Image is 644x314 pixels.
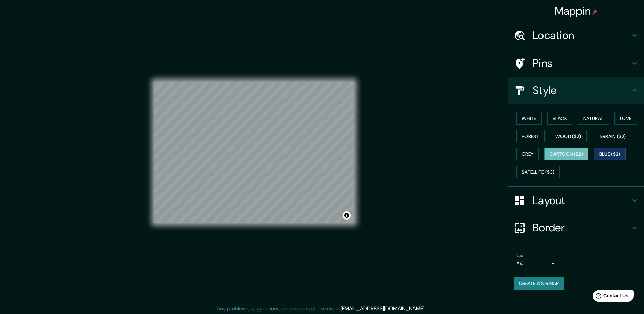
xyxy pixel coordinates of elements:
[594,148,626,160] button: Blue ($2)
[508,214,644,241] div: Border
[514,277,564,290] button: Create your map
[547,112,573,125] button: Black
[533,84,630,97] h4: Style
[341,305,424,312] a: [EMAIL_ADDRESS][DOMAIN_NAME]
[508,77,644,104] div: Style
[533,29,630,42] h4: Location
[217,304,425,313] p: Any problems, suggestions, or concerns please email .
[584,287,637,307] iframe: Help widget launcher
[533,221,630,234] h4: Border
[533,56,630,70] h4: Pins
[343,211,351,220] button: Toggle attribution
[592,130,631,143] button: Terrain ($2)
[154,82,354,223] canvas: Map
[516,166,560,178] button: Satellite ($3)
[516,130,545,143] button: Forest
[550,130,587,143] button: Wood ($2)
[508,187,644,214] div: Layout
[516,148,539,160] button: Grey
[544,148,588,160] button: Cartoon ($2)
[592,9,597,15] img: pin-icon.png
[555,4,598,18] h4: Mappin
[508,22,644,49] div: Location
[508,50,644,77] div: Pins
[533,194,630,207] h4: Layout
[614,112,637,125] button: Love
[578,112,609,125] button: Natural
[516,258,557,269] div: A4
[516,252,523,258] label: Size
[516,112,542,125] button: White
[426,304,428,313] div: .
[425,304,426,313] div: .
